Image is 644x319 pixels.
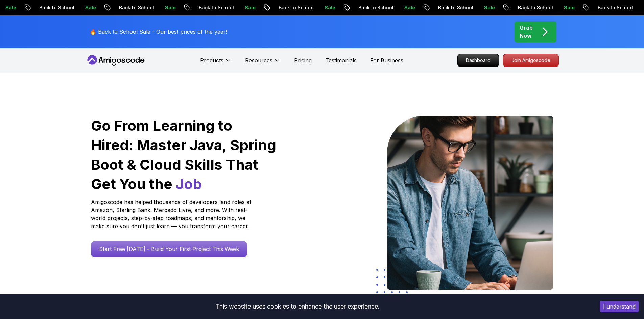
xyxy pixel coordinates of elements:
button: Resources [245,56,281,70]
p: Back to School [191,4,237,11]
p: Back to School [351,4,397,11]
p: Sale [317,4,339,11]
a: Dashboard [457,54,499,67]
p: Back to School [32,4,78,11]
a: Pricing [294,56,312,64]
button: Accept cookies [600,301,639,312]
a: For Business [370,56,403,64]
p: Back to School [271,4,317,11]
p: Sale [397,4,419,11]
button: Products [200,56,232,70]
p: Grab Now [520,24,533,40]
p: Sale [78,4,99,11]
a: Join Amigoscode [503,54,559,67]
span: Job [176,175,202,192]
p: Sale [158,4,179,11]
p: Amigoscode has helped thousands of developers land roles at Amazon, Starling Bank, Mercado Livre,... [91,198,253,230]
a: Testimonials [325,56,357,64]
p: Back to School [590,4,636,11]
div: This website uses cookies to enhance the user experience. [5,299,590,314]
p: 🔥 Back to School Sale - Our best prices of the year! [90,28,227,36]
p: Resources [245,56,272,64]
p: Back to School [510,4,556,11]
p: Sale [556,4,578,11]
p: Products [200,56,223,64]
h1: Go From Learning to Hired: Master Java, Spring Boot & Cloud Skills That Get You the [91,116,277,194]
p: Dashboard [458,54,499,67]
img: hero [387,116,553,290]
a: Start Free [DATE] - Build Your First Project This Week [91,241,247,257]
p: Sale [477,4,498,11]
p: Back to School [112,4,158,11]
p: Back to School [431,4,477,11]
p: Sale [237,4,259,11]
p: Join Amigoscode [503,54,558,67]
